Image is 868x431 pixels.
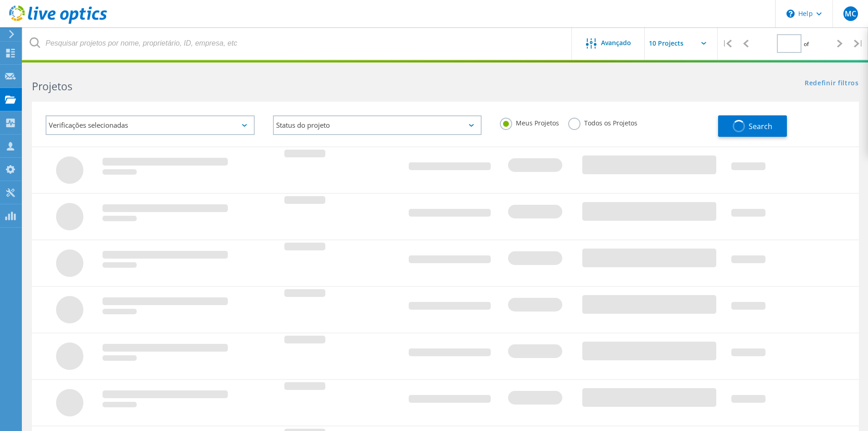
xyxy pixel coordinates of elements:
[849,27,868,60] div: |
[749,121,772,131] span: Search
[500,118,559,126] label: Meus Projetos
[718,27,736,60] div: |
[845,10,856,17] span: MC
[805,80,859,88] a: Redefinir filtros
[804,40,809,48] span: of
[9,19,107,26] a: Live Optics Dashboard
[786,10,795,18] svg: \n
[273,115,482,135] div: Status do projeto
[46,115,255,135] div: Verificações selecionadas
[568,118,637,126] label: Todos os Projetos
[23,27,572,59] input: Pesquisar projetos por nome, proprietário, ID, empresa, etc
[601,40,631,46] span: Avançado
[32,79,72,93] b: Projetos
[718,115,787,137] button: Search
